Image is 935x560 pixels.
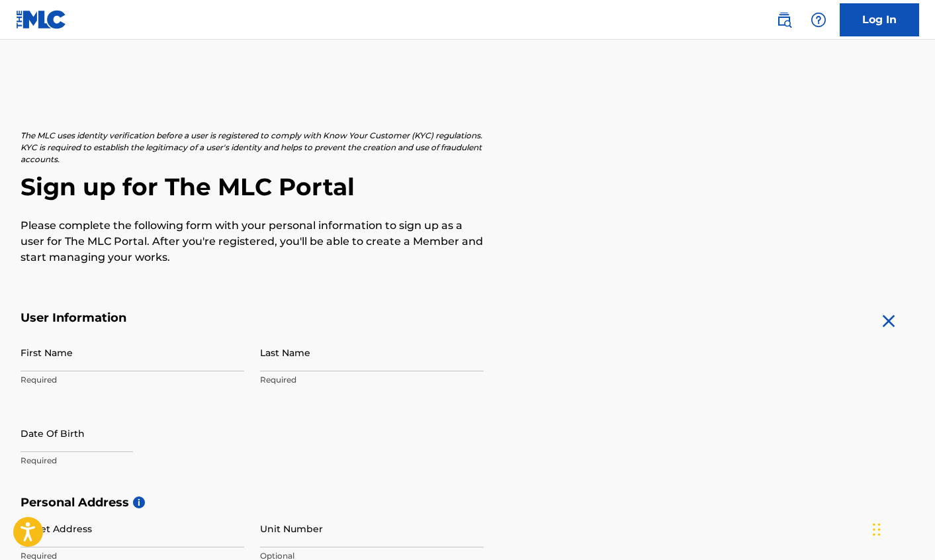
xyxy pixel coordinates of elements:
h5: Personal Address [21,495,915,510]
a: Public Search [771,7,797,33]
p: Required [21,455,244,467]
p: Required [21,374,244,386]
p: Required [260,374,484,386]
p: The MLC uses identity verification before a user is registered to comply with Know Your Customer ... [21,130,484,165]
h5: User Information [21,310,484,326]
div: Drag [873,510,881,549]
img: close [878,310,899,332]
span: i [133,496,145,508]
div: Help [805,7,832,33]
img: search [776,12,792,28]
img: MLC Logo [16,10,67,29]
h2: Sign up for The MLC Portal [21,172,915,202]
iframe: Chat Widget [869,496,935,560]
a: Log In [840,3,919,36]
img: help [811,12,826,28]
p: Please complete the following form with your personal information to sign up as a user for The ML... [21,218,484,265]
